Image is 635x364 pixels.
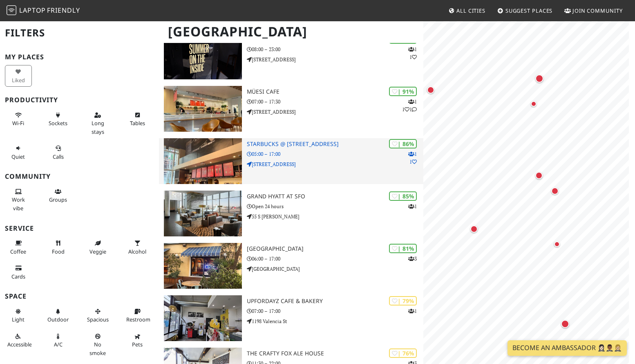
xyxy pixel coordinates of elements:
button: Accessible [5,330,32,351]
span: Stable Wi-Fi [12,119,24,127]
div: Map marker [425,85,436,95]
p: 07:00 – 17:00 [247,307,423,315]
span: All Cities [456,7,485,14]
p: 1198 Valencia St [247,317,423,325]
p: 06:00 – 17:00 [247,255,423,263]
div: | 91% [389,87,417,96]
p: [GEOGRAPHIC_DATA] [247,265,423,273]
span: Quiet [11,153,25,160]
span: Friendly [47,6,80,15]
a: Grand Hyatt At SFO | 85% 1 Grand Hyatt At SFO Open 24 hours 55 S [PERSON_NAME] [159,191,424,236]
p: [STREET_ADDRESS] [247,108,423,116]
img: LaptopFriendly [7,5,16,15]
a: Java Beach Cafe | 81% 3 [GEOGRAPHIC_DATA] 06:00 – 17:00 [GEOGRAPHIC_DATA] [159,243,424,289]
h3: Starbucks @ [STREET_ADDRESS] [247,141,423,148]
h2: Filters [5,20,154,45]
span: Accessible [7,341,32,348]
button: Light [5,305,32,326]
span: Smoke free [89,341,106,356]
div: Map marker [534,73,545,84]
span: Alcohol [128,248,146,255]
img: Java Beach Cafe [164,243,242,289]
button: Quiet [5,142,32,163]
p: 3 [408,255,417,263]
h3: Community [5,173,154,180]
p: 55 S [PERSON_NAME] [247,213,423,220]
p: 07:00 – 17:30 [247,98,423,106]
span: Power sockets [49,119,67,127]
p: [STREET_ADDRESS] [247,160,423,168]
p: Open 24 hours [247,202,423,210]
img: Müesi Cafe [164,86,242,132]
p: 1 1 [408,150,417,166]
h3: [GEOGRAPHIC_DATA] [247,245,423,252]
div: | 85% [389,191,417,201]
div: Map marker [552,239,562,249]
h3: Space [5,292,154,300]
img: Starbucks @ 100 1st St [164,138,242,184]
button: Cards [5,261,32,283]
button: Groups [45,185,72,207]
a: Starbucks @ 100 1st St | 86% 11 Starbucks @ [STREET_ADDRESS] 05:00 – 17:00 [STREET_ADDRESS] [159,138,424,184]
h3: Müesi Cafe [247,88,423,95]
button: Outdoor [45,305,72,326]
button: Work vibe [5,185,32,215]
button: Alcohol [124,236,151,258]
h3: Grand Hyatt At SFO [247,193,423,200]
button: Coffee [5,236,32,258]
div: Map marker [534,170,544,181]
div: | 86% [389,139,417,148]
button: Sockets [45,108,72,130]
p: 1 [408,202,417,210]
a: LaptopFriendly LaptopFriendly [7,4,80,18]
h3: Productivity [5,96,154,104]
h3: Service [5,225,154,232]
button: Spacious [84,305,111,326]
div: | 81% [389,244,417,253]
img: UPFORDAYZ Cafe & Bakery [164,295,242,341]
span: Credit cards [11,273,25,280]
button: Wi-Fi [5,108,32,130]
span: Outdoor area [47,316,69,323]
a: LANS | 94% 11 LANS 08:00 – 23:00 [STREET_ADDRESS] [159,34,424,79]
div: Map marker [529,99,539,109]
div: | 76% [389,348,417,358]
span: Video/audio calls [53,153,64,160]
p: 05:00 – 17:00 [247,150,423,158]
span: Pet friendly [132,341,143,348]
span: Join Community [572,7,623,14]
p: 1 [408,307,417,315]
span: Veggie [89,248,106,255]
img: Grand Hyatt At SFO [164,191,242,236]
h3: The Crafty Fox Ale House [247,350,423,357]
button: Food [45,236,72,258]
button: Restroom [124,305,151,326]
span: Long stays [92,119,104,135]
span: Work-friendly tables [130,119,145,127]
h1: [GEOGRAPHIC_DATA] [161,20,422,43]
span: Laptop [19,6,46,15]
button: No smoke [84,330,111,360]
a: Suggest Places [494,3,556,18]
p: [STREET_ADDRESS] [247,56,423,63]
img: LANS [164,34,242,79]
h3: UPFORDAYZ Cafe & Bakery [247,298,423,305]
p: 1 1 [408,45,417,61]
span: Food [52,248,65,255]
a: All Cities [445,3,489,18]
div: Map marker [550,186,560,196]
span: Group tables [49,196,67,203]
span: Air conditioned [54,341,63,348]
a: Join Community [561,3,626,18]
a: Müesi Cafe | 91% 111 Müesi Cafe 07:00 – 17:30 [STREET_ADDRESS] [159,86,424,132]
a: UPFORDAYZ Cafe & Bakery | 79% 1 UPFORDAYZ Cafe & Bakery 07:00 – 17:00 1198 Valencia St [159,295,424,341]
button: Tables [124,108,151,130]
span: Spacious [87,316,109,323]
span: Coffee [10,248,26,255]
div: Map marker [469,224,479,234]
div: | 79% [389,296,417,306]
p: 1 1 1 [402,98,417,113]
button: Calls [45,142,72,163]
span: Restroom [126,316,150,323]
button: Pets [124,330,151,351]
